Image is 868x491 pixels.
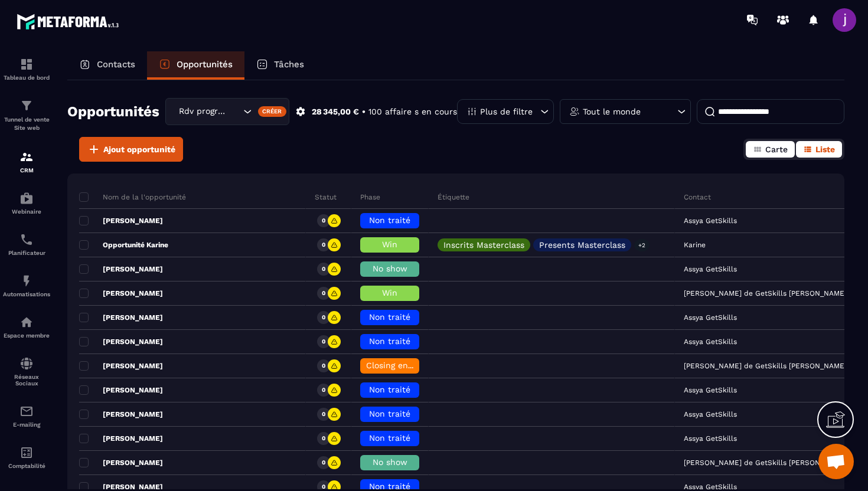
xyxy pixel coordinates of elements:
[79,192,186,202] p: Nom de la l'opportunité
[67,100,159,123] h2: Opportunités
[3,437,50,478] a: accountantaccountantComptabilité
[79,313,163,322] p: [PERSON_NAME]
[443,241,524,249] p: Inscrits Masterclass
[684,192,711,202] p: Contact
[368,106,457,117] p: 100 affaire s en cours
[322,313,325,322] p: 0
[438,192,469,202] p: Étiquette
[3,332,50,339] p: Espace membre
[19,356,34,371] img: social-network
[3,374,50,387] p: Réseaux Sociaux
[79,137,183,162] button: Ajout opportunité
[3,141,50,182] a: formationformationCRM
[369,215,410,225] span: Non traité
[369,482,410,491] span: Non traité
[765,145,788,154] span: Carte
[369,433,410,443] span: Non traité
[3,463,50,469] p: Comptabilité
[796,141,842,158] button: Liste
[373,264,407,273] span: No show
[147,51,244,80] a: Opportunités
[79,216,163,225] p: [PERSON_NAME]
[369,312,410,322] span: Non traité
[539,241,625,249] p: Presents Masterclass
[79,264,163,274] p: [PERSON_NAME]
[3,224,50,265] a: schedulerschedulerPlanificateur
[322,483,325,491] p: 0
[815,145,835,154] span: Liste
[79,289,163,298] p: [PERSON_NAME]
[382,240,397,249] span: Win
[19,99,34,113] img: formation
[360,192,380,202] p: Phase
[19,150,34,164] img: formation
[176,105,229,118] span: Rdv programmé
[79,361,163,371] p: [PERSON_NAME]
[79,385,163,395] p: [PERSON_NAME]
[382,288,397,297] span: Win
[322,338,325,346] p: 0
[322,241,325,249] p: 0
[79,240,168,250] p: Opportunité Karine
[79,434,163,443] p: [PERSON_NAME]
[3,116,50,132] p: Tunnel de vente Site web
[322,386,325,394] p: 0
[258,106,287,117] div: Créer
[103,143,175,155] span: Ajout opportunité
[322,289,325,297] p: 0
[3,250,50,256] p: Planificateur
[244,51,316,80] a: Tâches
[3,395,50,437] a: emailemailE-mailing
[366,361,433,370] span: Closing en cours
[312,106,359,117] p: 28 345,00 €
[480,107,533,116] p: Plus de filtre
[19,315,34,329] img: automations
[322,434,325,443] p: 0
[3,167,50,174] p: CRM
[3,48,50,90] a: formationformationTableau de bord
[322,265,325,273] p: 0
[3,306,50,348] a: automationsautomationsEspace membre
[362,106,366,117] p: •
[3,90,50,141] a: formationformationTunnel de vente Site web
[3,291,50,297] p: Automatisations
[3,182,50,224] a: automationsautomationsWebinaire
[67,51,147,80] a: Contacts
[19,404,34,418] img: email
[583,107,641,116] p: Tout le monde
[369,385,410,394] span: Non traité
[79,337,163,346] p: [PERSON_NAME]
[369,409,410,418] span: Non traité
[369,336,410,346] span: Non traité
[3,348,50,395] a: social-networksocial-networkRéseaux Sociaux
[315,192,337,202] p: Statut
[322,410,325,418] p: 0
[274,59,304,70] p: Tâches
[177,59,233,70] p: Opportunités
[19,446,34,460] img: accountant
[634,239,650,251] p: +2
[229,105,240,118] input: Search for option
[3,208,50,215] p: Webinaire
[818,444,854,479] div: Ouvrir le chat
[165,98,289,125] div: Search for option
[19,274,34,288] img: automations
[322,362,325,370] p: 0
[373,457,407,467] span: No show
[19,233,34,247] img: scheduler
[17,11,123,32] img: logo
[3,265,50,306] a: automationsautomationsAutomatisations
[3,421,50,428] p: E-mailing
[322,459,325,467] p: 0
[746,141,795,158] button: Carte
[19,57,34,71] img: formation
[3,74,50,81] p: Tableau de bord
[97,59,135,70] p: Contacts
[322,217,325,225] p: 0
[79,410,163,419] p: [PERSON_NAME]
[19,191,34,205] img: automations
[79,458,163,467] p: [PERSON_NAME]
